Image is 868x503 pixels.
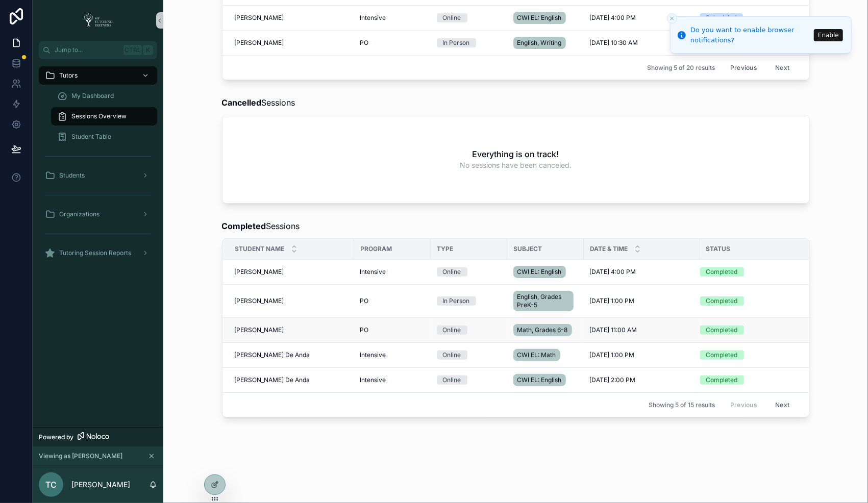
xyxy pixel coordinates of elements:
[690,25,811,45] div: Do you want to enable browser notifications?
[590,268,693,276] a: [DATE] 4:00 PM
[235,297,348,305] a: [PERSON_NAME]
[51,128,157,146] a: Student Table
[235,376,348,384] a: [PERSON_NAME] De Anda
[235,268,284,276] span: [PERSON_NAME]
[39,41,157,59] button: Jump to...CtrlK
[39,433,73,441] span: Powered by
[437,350,501,360] a: Online
[517,39,562,47] span: English, Writing
[513,322,578,338] a: Math, Grades 6-8
[437,325,501,335] a: Online
[706,375,738,385] div: Completed
[39,166,157,185] a: Students
[590,376,636,384] span: [DATE] 2:00 PM
[706,296,738,306] div: Completed
[700,350,811,360] a: Completed
[460,160,572,170] span: No sessions have been canceled.
[513,372,578,388] a: CWI EL: English
[360,376,386,384] span: Intensive
[39,66,157,85] a: Tutors
[59,171,85,180] span: Students
[360,39,369,47] span: PO
[443,296,470,306] div: In Person
[235,326,348,334] a: [PERSON_NAME]
[513,264,578,280] a: CWI EL: English
[45,479,57,491] span: TC
[235,376,310,384] span: [PERSON_NAME] De Anda
[222,96,295,109] span: Sessions
[443,38,470,47] div: In Person
[71,112,127,120] span: Sessions Overview
[80,12,116,29] img: App logo
[700,325,811,335] a: Completed
[768,397,797,413] button: Next
[235,351,348,359] a: [PERSON_NAME] De Anda
[517,293,569,309] span: English, Grades PreK-5
[590,376,693,384] a: [DATE] 2:00 PM
[361,245,392,253] span: Program
[33,427,163,446] a: Powered by
[649,401,715,409] span: Showing 5 of 15 results
[590,39,638,47] span: [DATE] 10:30 AM
[590,297,693,305] a: [DATE] 1:00 PM
[590,245,628,253] span: Date & Time
[55,46,119,54] span: Jump to...
[700,267,811,276] a: Completed
[706,245,731,253] span: Status
[723,60,764,76] button: Previous
[59,249,131,257] span: Tutoring Session Reports
[235,245,285,253] span: Student Name
[222,220,300,232] span: Sessions
[590,326,637,334] span: [DATE] 11:00 AM
[590,351,635,359] span: [DATE] 1:00 PM
[517,376,562,384] span: CWI EL: English
[360,326,425,334] a: PO
[51,107,157,125] a: Sessions Overview
[814,29,843,41] button: Enable
[59,71,78,80] span: Tutors
[39,452,122,460] span: Viewing as [PERSON_NAME]
[360,297,425,305] a: PO
[706,325,738,335] div: Completed
[768,60,797,76] button: Next
[517,268,562,276] span: CWI EL: English
[517,351,556,359] span: CWI EL: Math
[360,376,425,384] a: Intensive
[222,221,266,231] strong: Completed
[360,14,386,22] span: Intensive
[360,351,386,359] span: Intensive
[144,46,152,54] span: K
[33,59,163,275] div: scrollable content
[443,13,461,22] div: Online
[590,14,636,22] span: [DATE] 4:00 PM
[700,375,811,385] a: Completed
[517,14,562,22] span: CWI EL: English
[706,350,738,360] div: Completed
[514,245,542,253] span: Subject
[473,148,559,160] h2: Everything is on track!
[51,87,157,105] a: My Dashboard
[437,245,454,253] span: Type
[590,351,693,359] a: [DATE] 1:00 PM
[443,325,461,335] div: Online
[235,39,284,47] span: [PERSON_NAME]
[706,267,738,276] div: Completed
[235,297,284,305] span: [PERSON_NAME]
[360,268,425,276] a: Intensive
[590,326,693,334] a: [DATE] 11:00 AM
[39,244,157,262] a: Tutoring Session Reports
[222,97,262,108] strong: Cancelled
[513,347,578,363] a: CWI EL: Math
[513,289,578,313] a: English, Grades PreK-5
[360,268,386,276] span: Intensive
[517,326,568,334] span: Math, Grades 6-8
[443,350,461,360] div: Online
[437,375,501,385] a: Online
[360,326,369,334] span: PO
[235,14,284,22] span: [PERSON_NAME]
[235,268,348,276] a: [PERSON_NAME]
[71,133,111,141] span: Student Table
[647,64,715,72] span: Showing 5 of 20 results
[71,92,114,100] span: My Dashboard
[437,267,501,276] a: Online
